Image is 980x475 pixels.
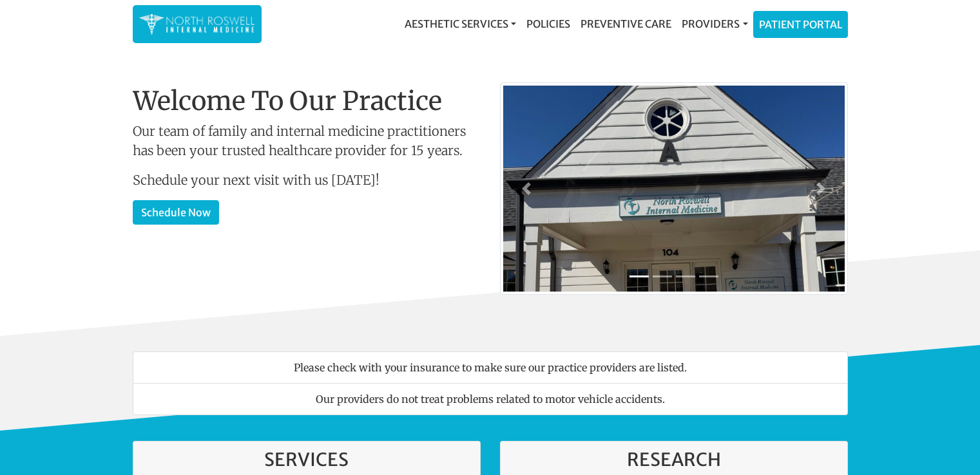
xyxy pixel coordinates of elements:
li: Our providers do not treat problems related to motor vehicle accidents. [133,383,848,415]
a: Providers [677,11,753,37]
a: Aesthetic Services [399,11,521,37]
h3: Services [146,449,467,471]
a: Preventive Care [575,11,677,37]
li: Please check with your insurance to make sure our practice providers are listed. [133,351,848,384]
h1: Welcome To Our Practice [133,86,481,116]
a: Policies [521,11,575,37]
h3: Research [514,449,834,471]
p: Our team of family and internal medicine practitioners has been your trusted healthcare provider ... [133,122,481,160]
a: Patient Portal [754,12,847,37]
a: Schedule Now [133,200,219,225]
img: North Roswell Internal Medicine [139,12,255,37]
p: Schedule your next visit with us [DATE]! [133,171,481,190]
